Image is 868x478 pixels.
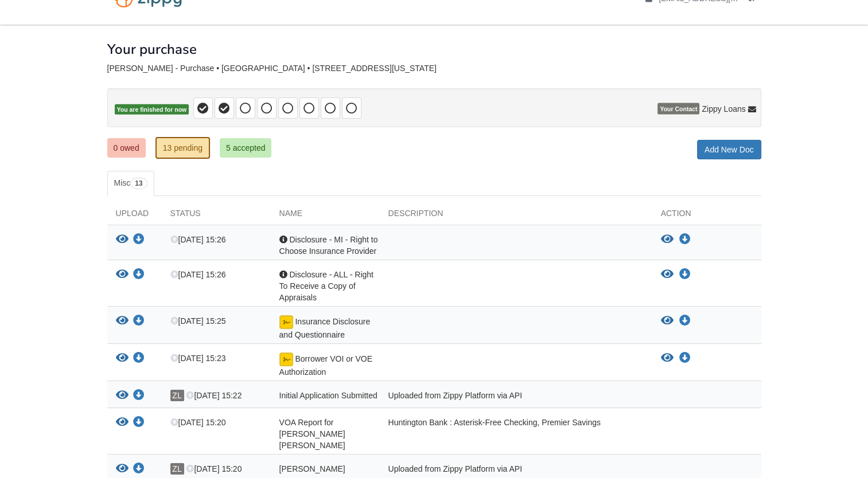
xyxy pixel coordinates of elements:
[170,354,226,363] span: [DATE] 15:23
[133,317,145,326] a: Download Insurance Disclosure and Questionnaire
[133,236,145,245] a: Download Disclosure - MI - Right to Choose Insurance Provider
[186,391,242,400] span: [DATE] 15:22
[116,234,129,246] button: View Disclosure - MI - Right to Choose Insurance Provider
[679,316,691,326] a: Download Insurance Disclosure and Questionnaire
[380,417,652,451] div: Huntington Bank : Asterisk-Free Checking, Premier Savings
[155,137,210,159] a: 13 pending
[279,391,377,400] span: Initial Application Submitted
[116,417,129,429] button: View VOA Report for Amy Lynn Anderson
[170,463,184,475] span: ZL
[116,463,129,475] button: View Amy_Anderson_esign_consent
[133,354,145,363] a: Download Borrower VOI or VOE Authorization
[107,207,162,225] div: Upload
[170,270,226,279] span: [DATE] 15:26
[220,138,272,158] a: 5 accepted
[133,418,145,428] a: Download VOA Report for Amy Lynn Anderson
[652,207,761,225] div: Action
[380,207,652,225] div: Description
[679,235,691,244] a: Download Disclosure - MI - Right to Choose Insurance Provider
[279,235,378,256] span: Disclosure - MI - Right to Choose Insurance Provider
[170,235,226,244] span: [DATE] 15:26
[661,234,674,245] button: View Disclosure - MI - Right to Choose Insurance Provider
[107,42,197,57] h1: Your purchase
[279,354,372,377] span: Borrower VOI or VOE Authorization
[116,315,129,327] button: View Insurance Disclosure and Questionnaire
[702,103,745,115] span: Zippy Loans
[133,465,145,474] a: Download Amy_Anderson_esign_consent
[279,352,293,366] img: Document fully signed
[279,315,293,329] img: Document fully signed
[679,354,691,363] a: Download Borrower VOI or VOE Authorization
[380,390,652,405] div: Uploaded from Zippy Platform via API
[679,270,691,279] a: Download Disclosure - ALL - Right To Receive a Copy of Appraisals
[107,171,154,196] a: Misc
[116,352,129,365] button: View Borrower VOI or VOE Authorization
[380,463,652,478] div: Uploaded from Zippy Platform via API
[279,418,345,450] span: VOA Report for [PERSON_NAME] [PERSON_NAME]
[115,104,189,115] span: You are finished for now
[661,352,674,364] button: View Borrower VOI or VOE Authorization
[657,103,699,115] span: Your Contact
[107,138,146,158] a: 0 owed
[162,207,271,225] div: Status
[130,178,147,189] span: 13
[170,418,226,427] span: [DATE] 15:20
[279,270,373,302] span: Disclosure - ALL - Right To Receive a Copy of Appraisals
[279,464,345,473] span: [PERSON_NAME]
[133,391,145,401] a: Download Initial Application Submitted
[697,140,761,159] a: Add New Doc
[661,269,674,280] button: View Disclosure - ALL - Right To Receive a Copy of Appraisals
[116,390,129,402] button: View Initial Application Submitted
[116,269,129,281] button: View Disclosure - ALL - Right To Receive a Copy of Appraisals
[170,390,184,401] span: ZL
[107,64,761,73] div: [PERSON_NAME] - Purchase • [GEOGRAPHIC_DATA] • [STREET_ADDRESS][US_STATE]
[133,271,145,280] a: Download Disclosure - ALL - Right To Receive a Copy of Appraisals
[661,315,674,327] button: View Insurance Disclosure and Questionnaire
[279,317,371,339] span: Insurance Disclosure and Questionnaire
[186,464,242,473] span: [DATE] 15:20
[271,207,380,225] div: Name
[170,316,226,326] span: [DATE] 15:25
